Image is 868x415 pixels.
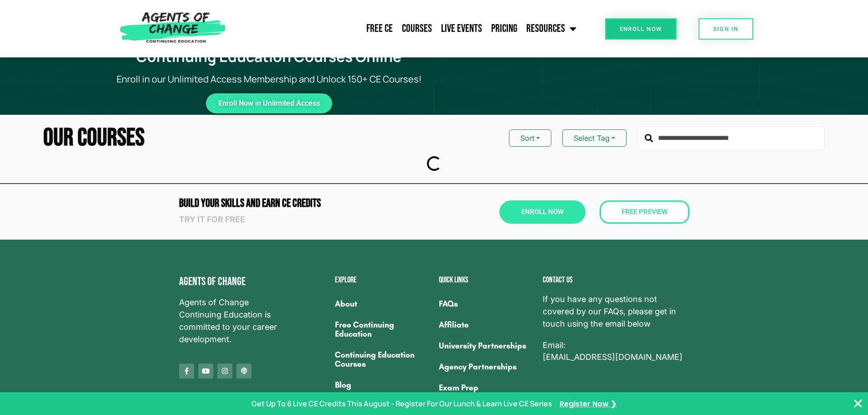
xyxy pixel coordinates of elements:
[543,293,689,330] span: If you have any questions not covered by our FAQs, please get in touch using the email below
[699,18,753,40] a: SIGN IN
[439,335,534,356] a: University Partnerships
[521,209,564,215] span: Enroll Now
[335,293,430,314] a: About
[179,276,289,287] h4: Agents of Change
[543,276,689,284] h2: Contact us
[439,293,534,398] nav: Menu
[439,293,534,314] a: FAQs
[499,200,586,224] a: Enroll Now
[179,198,430,209] h2: Build Your Skills and Earn CE CREDITS
[335,314,430,344] a: Free Continuing Education
[397,17,437,40] a: Courses
[335,344,430,374] a: Continuing Education Courses
[439,314,534,335] a: Affiliate
[206,93,332,113] a: Enroll Now in Unlimited Access
[509,129,551,147] button: Sort
[713,26,739,32] span: SIGN IN
[109,48,428,65] h1: Continuing Education Courses Online
[605,18,677,40] a: Enroll Now
[620,26,662,32] span: Enroll Now
[335,276,430,284] h2: Explore
[621,209,668,215] span: Free Preview
[853,398,863,409] button: Close Banner
[230,17,581,40] nav: Menu
[362,17,397,40] a: Free CE
[252,398,552,409] p: Get Up To 6 Live CE Credits This August - Register For Our Lunch & Learn Live CE Series
[104,72,434,86] p: Enroll in our Unlimited Access Membership and Unlock 150+ CE Courses!
[179,297,289,345] span: Agents of Change Continuing Education is committed to your career development.
[543,339,689,364] p: Email:
[439,356,534,377] a: Agency Partnerships
[522,17,581,40] a: Resources
[335,374,430,395] a: Blog
[560,398,616,410] a: Register Now ❯
[179,215,245,224] strong: Try it for free
[600,200,689,224] a: Free Preview
[543,351,683,364] a: [EMAIL_ADDRESS][DOMAIN_NAME]
[218,101,320,106] span: Enroll Now in Unlimited Access
[439,276,534,284] h2: Quick Links
[487,17,522,40] a: Pricing
[439,377,534,398] a: Exam Prep
[43,126,144,151] h2: Our Courses
[562,129,627,147] button: Select Tag
[437,17,487,40] a: Live Events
